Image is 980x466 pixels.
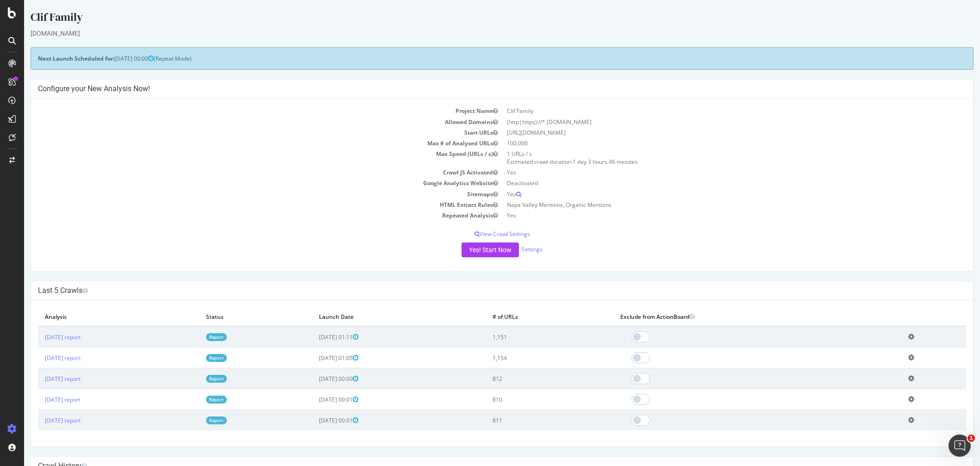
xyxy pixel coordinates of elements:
a: [DATE] report [21,375,56,383]
button: Yes! Start Now [437,242,495,257]
span: 1 day 3 hours 46 minutes [549,158,613,166]
td: 811 [462,410,590,431]
a: [DATE] report [21,396,56,404]
a: Report [182,416,203,424]
div: (Repeat Mode) [6,47,949,70]
td: Yes [478,210,943,221]
h4: Configure your New Analysis Now! [14,84,942,93]
a: Settings [498,245,518,253]
td: Start URLs [14,127,478,138]
span: [DATE] 01:11 [295,333,334,341]
span: [DATE] 00:00 [90,55,130,62]
a: Report [182,375,203,383]
span: [DATE] 00:00 [295,375,334,383]
td: Deactivated [478,178,943,188]
span: 1 [968,435,975,442]
td: Project Name [14,106,478,116]
div: [DOMAIN_NAME] [6,29,949,38]
td: (http|https)://*.[DOMAIN_NAME] [478,117,943,127]
h4: Last 5 Crawls [14,286,942,295]
td: Crawl JS Activated [14,167,478,178]
a: Report [182,354,203,362]
td: Sitemaps [14,189,478,199]
td: Yes [478,189,943,199]
strong: Next Launch Scheduled for: [14,55,90,62]
span: [DATE] 01:05 [295,354,334,362]
td: 810 [462,389,590,410]
iframe: Intercom live chat [949,435,971,457]
th: Exclude from ActionBoard [589,307,877,326]
p: View Crawl Settings [14,230,942,238]
th: Status [175,307,288,326]
a: Report [182,333,203,341]
th: Launch Date [288,307,461,326]
td: Max Speed (URLs / s) [14,149,478,167]
td: HTML Extract Rules [14,199,478,210]
td: Repeated Analysis [14,210,478,221]
td: Google Analytics Website [14,178,478,188]
td: Max # of Analysed URLs [14,138,478,149]
a: [DATE] report [21,333,56,341]
td: Clif Family [478,106,943,116]
td: [URL][DOMAIN_NAME] [478,127,943,138]
th: Analysis [14,307,175,326]
td: 812 [462,368,590,389]
td: 1,154 [462,348,590,368]
a: [DATE] report [21,354,56,362]
th: # of URLs [462,307,590,326]
span: [DATE] 00:01 [295,396,334,404]
td: 1,151 [462,326,590,348]
td: 100,000 [478,138,943,149]
span: [DATE] 00:01 [295,416,334,424]
a: Report [182,396,203,404]
td: Napa Valley Mentions, Organic Mentions [478,199,943,210]
td: Yes [478,167,943,178]
div: Clif Family [6,9,949,29]
a: [DATE] report [21,416,56,424]
td: 1 URLs / s Estimated crawl duration: [478,149,943,167]
td: Allowed Domains [14,117,478,127]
